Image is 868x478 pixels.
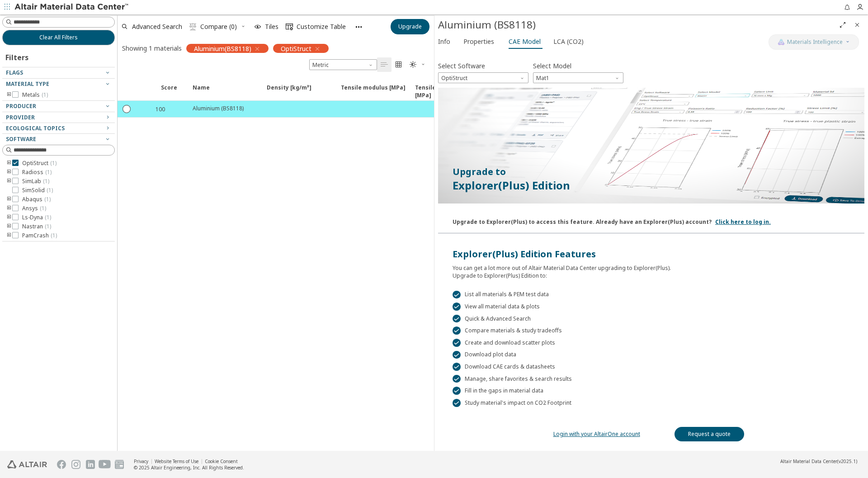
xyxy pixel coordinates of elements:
[22,160,57,167] span: OptiStruct
[533,72,623,83] div: Model
[22,232,57,239] span: PamCrash
[453,303,461,311] div: 
[453,387,461,395] div: 
[453,166,850,178] p: Upgrade to
[39,34,78,41] span: Clear All Filters
[2,123,115,134] button: Ecological Topics
[6,214,12,221] i: toogle group
[780,458,837,464] span: Altair Material Data Center
[780,458,857,464] div: (v2025.1)
[6,160,12,167] i: toogle group
[205,458,238,464] a: Cookie Consent
[453,315,461,323] div: 
[6,169,12,176] i: toogle group
[22,196,51,203] span: Abaqus
[533,59,571,72] label: Select Model
[438,34,450,49] span: Info
[453,291,850,299] div: List all materials & PEM test data
[2,67,115,78] button: Flags
[453,291,461,299] div: 
[45,222,51,230] span: ( 1 )
[6,223,12,230] i: toogle group
[51,232,57,239] span: ( 1 )
[453,260,850,279] div: You can get a lot more out of Altair Material Data Center upgrading to Explorer(Plus). Upgrade to...
[769,34,859,50] button: AI CopilotMaterials Intelligence
[2,101,115,112] button: Producer
[200,24,237,30] span: Compare (0)
[406,57,429,72] button: Theme
[410,61,417,68] i: 
[453,339,850,347] div: Create and download scatter plots
[40,204,46,212] span: ( 1 )
[309,59,377,70] div: Unit System
[47,186,53,194] span: ( 1 )
[7,460,47,469] img: Altair Engineering
[438,18,835,32] div: Aluminium (BS8118)
[14,3,130,12] img: Altair Material Data Center
[132,24,182,30] span: Advanced Search
[265,24,278,30] span: Tiles
[453,375,850,383] div: Manage, share favorites & search results
[134,464,244,471] div: © 2025 Altair Engineering, Inc. All Rights Reserved.
[187,84,261,100] span: Name
[22,91,48,99] span: Metals
[309,59,377,70] span: Metric
[553,430,640,438] a: Login with your AltairOne account
[156,84,187,100] span: Score
[453,214,712,226] div: Upgrade to Explorer(Plus) to access this feature. Already have an Explorer(Plus) account?
[453,327,461,335] div: 
[6,205,12,212] i: toogle group
[453,351,850,359] div: Download plot data
[6,102,36,110] span: Producer
[453,315,850,323] div: Quick & Advanced Search
[6,135,36,143] span: Software
[453,327,850,335] div: Compare materials & study tradeoffs
[6,124,65,132] span: Ecological Topics
[675,427,744,441] a: Request a quote
[341,84,406,100] span: Tensile modulus [MPa]
[453,178,850,193] p: Explorer(Plus) Edition
[6,114,35,121] span: Provider
[453,363,461,371] div: 
[395,61,402,68] i: 
[415,84,480,100] span: Tensile strength [MPa]
[553,34,584,49] span: LCA (CO2)
[297,24,346,30] span: Customize Table
[261,84,335,100] span: Density [kg/m³]
[453,303,850,311] div: View all material data & plots
[156,105,165,113] div: 100
[335,84,410,100] span: Tensile modulus [MPa]
[43,177,49,185] span: ( 1 )
[22,169,52,176] span: Radioss
[453,248,850,260] div: Explorer(Plus) Edition Features
[6,69,23,76] span: Flags
[22,214,51,221] span: Ls-Dyna
[453,351,461,359] div: 
[42,91,48,99] span: ( 1 )
[6,196,12,203] i: toogle group
[267,84,311,100] span: Density [kg/m³]
[533,72,623,83] span: Mat1
[438,72,528,83] div: Software
[850,18,864,32] button: Close
[787,38,843,46] span: Materials Intelligence
[161,84,177,100] span: Score
[194,44,251,52] span: Aluminium(BS8118)
[6,80,49,88] span: Material Type
[463,34,494,49] span: Properties
[2,112,115,123] button: Provider
[6,91,12,99] i: toogle group
[6,232,12,239] i: toogle group
[281,44,311,52] span: OptiStruct
[155,458,198,464] a: Website Terms of Use
[193,104,244,112] div: Aluminium (BS8118)
[453,387,850,395] div: Fill in the gaps in material data
[392,57,406,72] button: Tile View
[189,23,197,30] i: 
[453,339,461,347] div: 
[509,34,541,49] span: CAE Model
[391,19,429,34] button: Upgrade
[377,57,392,72] button: Table View
[438,88,864,204] img: Paywall-CAE
[22,178,49,185] span: SimLab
